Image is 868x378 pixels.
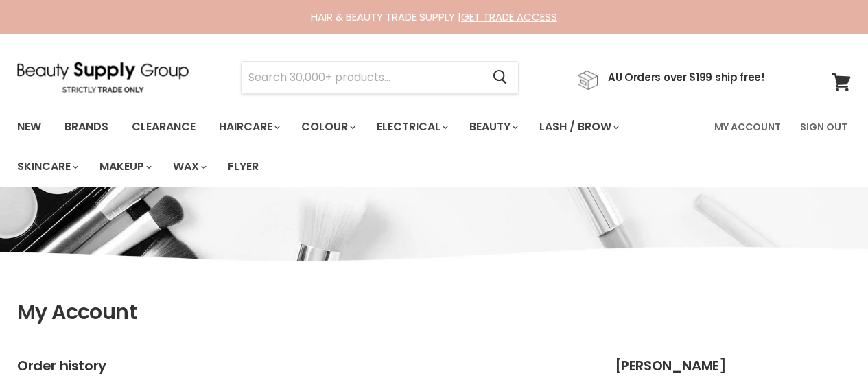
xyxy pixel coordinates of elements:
h2: Order history [17,358,587,374]
button: Search [482,62,518,93]
a: Haircare [209,113,288,141]
a: Lash / Brow [529,113,627,141]
a: Beauty [459,113,526,141]
a: Electrical [366,113,456,141]
a: Skincare [7,152,86,181]
a: Makeup [89,152,160,181]
a: Sign Out [792,113,856,141]
h2: [PERSON_NAME] [615,358,852,374]
form: Product [241,61,519,94]
a: New [7,113,51,141]
a: Flyer [218,152,269,181]
h1: My Account [17,300,851,324]
a: Brands [54,113,119,141]
a: My Account [706,113,789,141]
ul: Main menu [7,107,706,187]
a: Colour [291,113,364,141]
iframe: Gorgias live chat messenger [799,314,854,364]
a: Clearance [121,113,206,141]
a: GET TRADE ACCESS [461,10,557,24]
input: Search [242,62,482,93]
a: Wax [163,152,215,181]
